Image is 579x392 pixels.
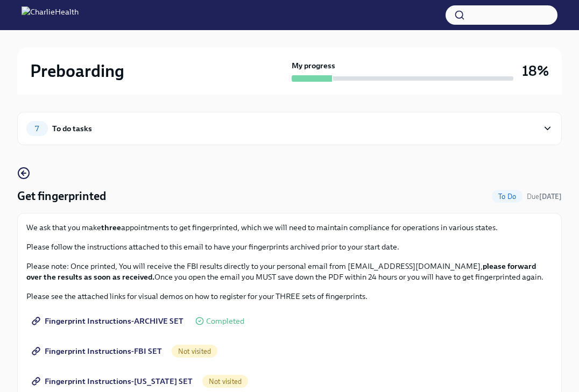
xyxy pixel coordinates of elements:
[527,193,562,201] span: Due
[101,223,121,232] strong: three
[34,376,193,387] span: Fingerprint Instructions-[US_STATE] SET
[34,316,183,326] span: Fingerprint Instructions-ARCHIVE SET
[26,241,553,252] p: Please follow the instructions attached to this email to have your fingerprints archived prior to...
[26,222,553,233] p: We ask that you make appointments to get fingerprinted, which we will need to maintain compliance...
[34,346,162,357] span: Fingerprint Instructions-FBI SET
[29,125,45,133] span: 7
[492,193,522,201] span: To Do
[522,61,549,81] h3: 18%
[52,123,92,134] div: To do tasks
[539,193,562,201] strong: [DATE]
[172,347,217,355] span: Not visited
[26,261,553,282] p: Please note: Once printed, You will receive the FBI results directly to your personal email from ...
[202,377,248,386] span: Not visited
[17,188,106,204] h4: Get fingerprinted
[26,340,170,362] a: Fingerprint Instructions-FBI SET
[26,310,191,332] a: Fingerprint Instructions-ARCHIVE SET
[206,317,244,325] span: Completed
[22,6,79,24] img: CharlieHealth
[26,370,200,392] a: Fingerprint Instructions-[US_STATE] SET
[292,60,335,71] strong: My progress
[30,60,124,82] h2: Preboarding
[26,291,553,302] p: Please see the attached links for visual demos on how to register for your THREE sets of fingerpr...
[527,191,562,202] span: October 21st, 2025 09:00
